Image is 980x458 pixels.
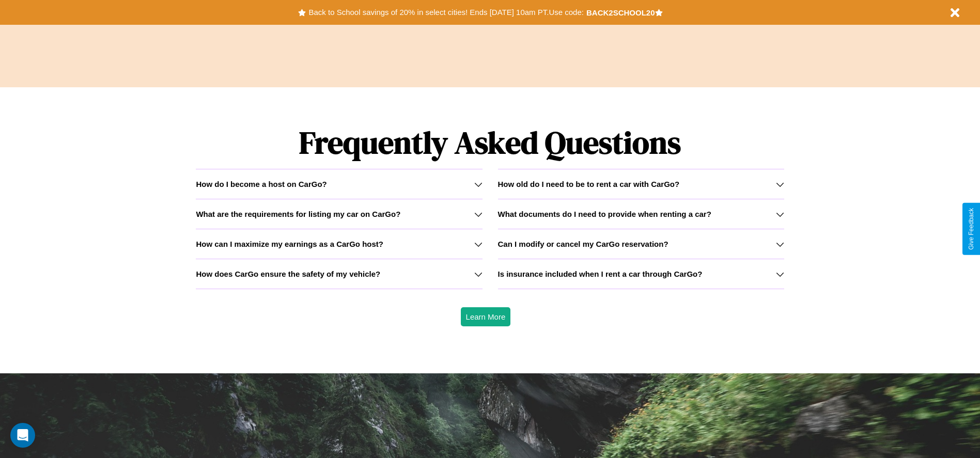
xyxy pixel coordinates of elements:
[968,208,975,250] div: Give Feedback
[498,270,703,278] h3: Is insurance included when I rent a car through CarGo?
[586,8,655,17] b: BACK2SCHOOL20
[196,270,380,278] h3: How does CarGo ensure the safety of my vehicle?
[10,423,35,448] div: Open Intercom Messenger
[196,210,400,218] h3: What are the requirements for listing my car on CarGo?
[498,240,668,248] h3: Can I modify or cancel my CarGo reservation?
[196,240,383,248] h3: How can I maximize my earnings as a CarGo host?
[461,307,511,326] button: Learn More
[196,116,784,169] h1: Frequently Asked Questions
[196,180,326,188] h3: How do I become a host on CarGo?
[498,180,680,188] h3: How old do I need to be to rent a car with CarGo?
[498,210,711,218] h3: What documents do I need to provide when renting a car?
[306,5,586,20] button: Back to School savings of 20% in select cities! Ends [DATE] 10am PT.Use code:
